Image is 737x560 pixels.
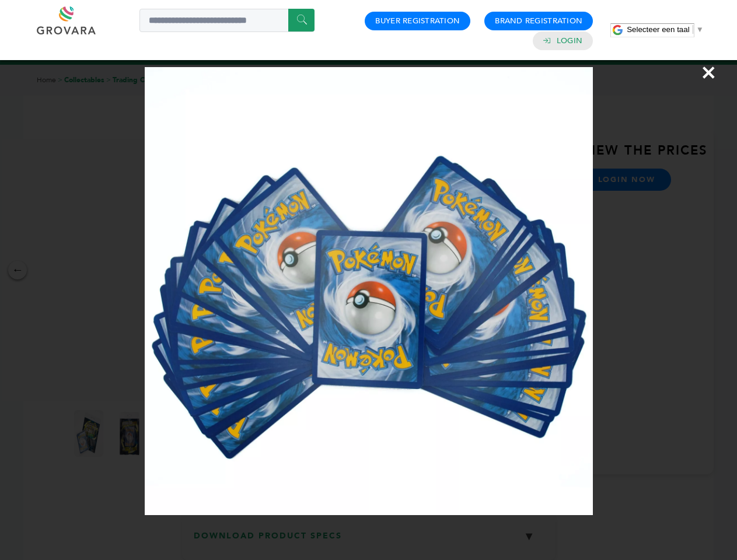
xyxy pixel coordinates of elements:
[495,16,582,26] a: Brand Registration
[627,25,689,34] span: Selecteer een taal
[557,36,582,46] a: Login
[375,16,460,26] a: Buyer Registration
[627,25,704,34] a: Selecteer een taal​
[145,67,593,515] img: Image Preview
[701,56,717,89] span: ×
[696,25,704,34] span: ▼
[693,25,693,34] span: ​
[139,9,315,32] input: Search a product or brand...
